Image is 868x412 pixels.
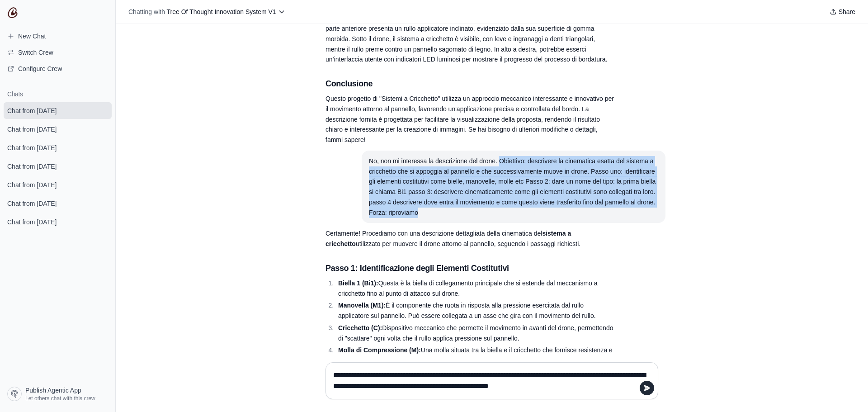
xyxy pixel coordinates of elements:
[4,158,112,175] a: Chat from [DATE]
[4,62,112,76] a: Configure Crew
[839,7,855,16] span: Share
[335,345,615,366] li: Una molla situata tra la biella e il cricchetto che fornisce resistenza e immagazzina energia ela...
[335,300,615,321] li: È il componente che ruota in risposta alla pressione esercitata dal rullo applicatore sul pannell...
[325,77,615,90] h3: Conclusione
[7,162,57,171] span: Chat from [DATE]
[125,5,289,18] button: Chatting with Tree Of Thought Innovation System V1
[4,29,112,43] a: New Chat
[338,302,386,309] strong: Manovella (M1):
[338,346,421,354] strong: Molla di Compressione (M):
[167,8,276,15] span: Tree Of Thought Innovation System V1
[7,106,57,115] span: Chat from [DATE]
[7,218,57,227] span: Chat from [DATE]
[335,323,615,344] li: Dispositivo meccanico che permette il movimento in avanti del drone, permettendo di "scattare" og...
[7,7,18,18] img: CrewAI Logo
[4,139,112,156] a: Chat from [DATE]
[128,7,165,16] span: Chatting with
[362,151,665,223] section: User message
[325,228,615,249] p: Certamente! Procediamo con una descrizione dettagliata della cinematica del utilizzato per muover...
[4,45,112,60] button: Switch Crew
[18,64,62,73] span: Configure Crew
[7,180,57,189] span: Chat from [DATE]
[18,48,53,57] span: Switch Crew
[25,395,95,402] span: Let others chat with this crew
[369,156,658,218] div: No, non mi interessa la descrizione del drone. Obiettivo: descrivere la cinematica esatta del sis...
[4,195,112,212] a: Chat from [DATE]
[4,102,112,119] a: Chat from [DATE]
[335,278,615,299] li: Questa è la biella di collegamento principale che si estende dal meccanismo a cricchetto fino al ...
[325,94,615,145] p: Questo progetto di "Sistemi a Cricchetto" utilizza un approccio meccanico interessante e innovati...
[4,383,112,405] a: Publish Agentic App Let others chat with this crew
[325,13,615,65] p: Immagine di un drone rettangolare di 1 metro di lunghezza sostenuto su quattro piedi di supporto....
[7,199,57,208] span: Chat from [DATE]
[338,324,382,331] strong: Cricchetto (C):
[325,262,615,275] h3: Passo 1: Identificazione degli Elementi Costitutivi
[7,125,57,134] span: Chat from [DATE]
[25,386,81,395] span: Publish Agentic App
[4,121,112,137] a: Chat from [DATE]
[7,143,57,152] span: Chat from [DATE]
[4,176,112,193] a: Chat from [DATE]
[338,279,378,287] strong: Biella 1 (Bi1):
[18,32,46,41] span: New Chat
[4,213,112,230] a: Chat from [DATE]
[826,5,859,18] button: Share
